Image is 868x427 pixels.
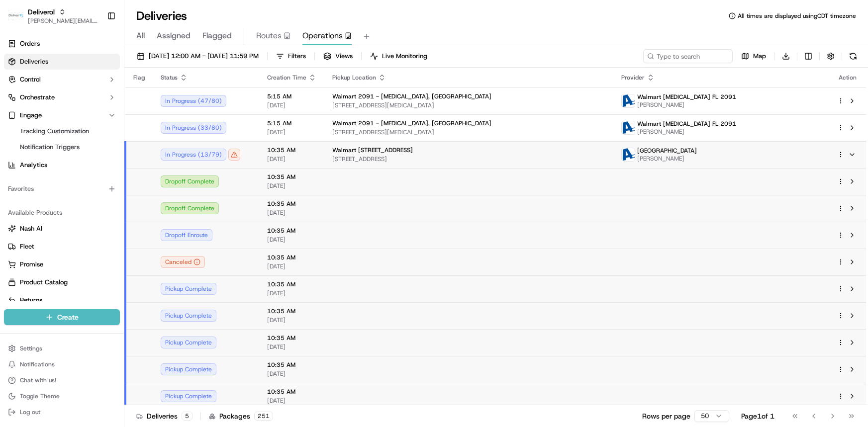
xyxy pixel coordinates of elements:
div: Favorites [4,181,120,197]
span: Product Catalog [20,278,68,287]
div: Deliveries [136,411,193,421]
span: Log out [20,408,40,416]
span: Nash AI [20,224,42,233]
button: [PERSON_NAME][EMAIL_ADDRESS][PERSON_NAME][DOMAIN_NAME] [28,17,99,25]
span: 10:35 AM [267,254,316,261]
span: [DATE] [267,262,316,270]
span: [DATE] [267,101,316,109]
span: Orchestrate [20,93,55,102]
div: 5 [182,412,193,421]
button: Deliverol [28,7,55,17]
span: [PERSON_NAME] [637,128,736,136]
div: 251 [254,412,273,421]
span: Views [335,52,353,61]
span: All [136,30,145,42]
button: [DATE] 12:00 AM - [DATE] 11:59 PM [132,49,263,63]
span: Returns [20,296,42,305]
span: Engage [20,111,42,120]
span: Control [20,75,41,84]
div: Action [837,74,858,82]
a: Analytics [4,157,120,173]
span: Walmart [STREET_ADDRESS] [332,146,413,154]
button: Create [4,309,120,325]
span: [DATE] [267,397,316,405]
button: Promise [4,256,120,272]
span: Provider [621,74,645,82]
button: Canceled [161,256,205,268]
span: Walmart [MEDICAL_DATA] FL 2091 [637,93,736,101]
a: Nash AI [8,224,116,233]
div: Available Products [4,205,120,221]
span: Routes [256,30,282,42]
img: ActionCourier.png [622,148,635,161]
button: Control [4,72,120,87]
span: Create [57,312,79,322]
button: DeliverolDeliverol[PERSON_NAME][EMAIL_ADDRESS][PERSON_NAME][DOMAIN_NAME] [4,4,103,28]
a: Fleet [8,242,116,251]
button: Nash AI [4,221,120,237]
span: Filters [288,52,306,61]
span: Notification Triggers [20,143,80,152]
span: All times are displayed using CDT timezone [738,12,856,20]
span: Assigned [157,30,191,42]
a: Returns [8,296,116,305]
span: [PERSON_NAME] [637,155,697,163]
span: 10:35 AM [267,280,316,288]
button: Orchestrate [4,89,120,105]
span: 10:35 AM [267,361,316,369]
span: Notifications [20,360,55,368]
button: Product Catalog [4,274,120,290]
span: [GEOGRAPHIC_DATA] [637,147,697,155]
span: [DATE] [267,236,316,244]
div: Page 1 of 1 [741,411,774,421]
span: 10:35 AM [267,146,316,154]
a: Product Catalog [8,278,116,287]
a: Orders [4,36,120,52]
p: Rows per page [642,411,690,421]
span: Deliveries [20,57,48,66]
button: Log out [4,405,120,419]
img: ActionCourier.png [622,121,635,134]
span: [DATE] [267,343,316,351]
img: Deliverol [8,9,24,23]
span: Pickup Location [332,74,376,82]
span: [STREET_ADDRESS][MEDICAL_DATA] [332,101,605,109]
span: [DATE] [267,155,316,163]
button: Filters [272,49,310,63]
button: Fleet [4,239,120,255]
span: Settings [20,344,42,352]
span: Walmart [MEDICAL_DATA] FL 2091 [637,120,736,128]
span: Walmart 2091 - [MEDICAL_DATA], [GEOGRAPHIC_DATA] [332,119,491,127]
span: 10:35 AM [267,334,316,342]
span: [DATE] [267,209,316,217]
span: Flag [133,74,145,82]
div: Packages [209,411,273,421]
a: Promise [8,260,116,269]
h1: Deliveries [136,8,187,24]
input: Type to search [643,49,733,63]
span: Orders [20,39,40,48]
span: [STREET_ADDRESS] [332,155,605,163]
span: Creation Time [267,74,306,82]
a: Deliveries [4,54,120,70]
span: 10:35 AM [267,227,316,235]
button: Live Monitoring [366,49,432,63]
span: [DATE] [267,182,316,190]
span: 10:35 AM [267,388,316,396]
span: Chat with us! [20,376,56,384]
span: Status [161,74,178,82]
span: [DATE] 12:00 AM - [DATE] 11:59 PM [149,52,259,61]
span: Promise [20,260,43,269]
span: 10:35 AM [267,200,316,208]
span: [STREET_ADDRESS][MEDICAL_DATA] [332,128,605,136]
span: 5:15 AM [267,119,316,127]
button: Refresh [846,49,860,63]
span: 5:15 AM [267,92,316,100]
a: Notification Triggers [16,140,108,154]
button: Map [737,49,771,63]
span: Walmart 2091 - [MEDICAL_DATA], [GEOGRAPHIC_DATA] [332,92,491,100]
span: [DATE] [267,289,316,297]
button: Toggle Theme [4,389,120,403]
